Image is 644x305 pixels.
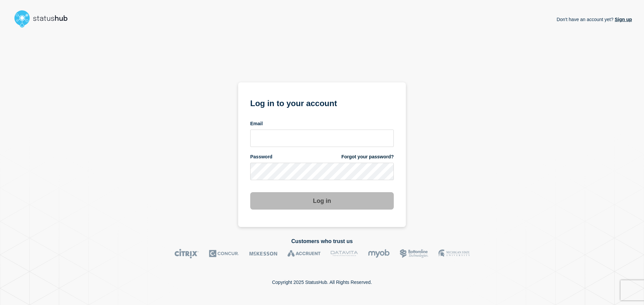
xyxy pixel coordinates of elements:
[250,154,272,160] span: Password
[250,163,394,180] input: password input
[272,280,372,285] p: Copyright 2025 StatusHub. All Rights Reserved.
[341,154,394,160] a: Forgot your password?
[438,249,470,258] img: MSU logo
[249,249,277,258] img: McKesson logo
[556,11,632,27] p: Don't have an account yet?
[12,8,76,29] img: StatusHub logo
[613,17,632,22] a: Sign up
[368,249,390,258] img: myob logo
[174,249,199,258] img: Citrix logo
[287,249,321,258] img: Accruent logo
[12,238,632,244] h2: Customers who trust us
[209,249,239,258] img: Concur logo
[250,121,263,127] span: Email
[250,192,394,210] button: Log in
[331,249,358,258] img: DataVita logo
[400,249,428,258] img: Bottomline logo
[250,130,394,147] input: email input
[250,96,394,109] h1: Log in to your account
